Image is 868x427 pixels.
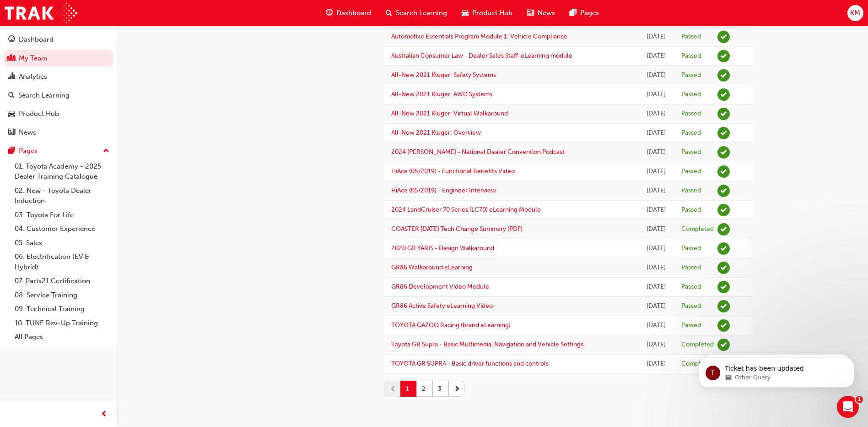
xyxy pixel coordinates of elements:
div: Lisa and Menno says… [7,33,176,69]
span: learningRecordVerb_PASS-icon [717,50,730,62]
a: pages-iconPages [562,4,606,22]
a: guage-iconDashboard [318,4,378,22]
div: Thu Sep 18 2025 12:31:17 GMT+1000 (Australian Eastern Standard Time) [644,263,668,273]
div: Passed [681,321,701,330]
button: Pages [4,142,113,159]
a: GR86 Walkaround eLearning [391,263,473,271]
a: Other Query [57,31,126,50]
span: up-icon [103,145,109,157]
button: Gif picker [43,293,51,300]
span: learningRecordVerb_PASS-icon [717,31,730,43]
a: 04. Customer Experience [11,222,113,236]
div: Completed [681,340,714,349]
div: Sat Sep 20 2025 09:54:58 GMT+1000 (Australian Eastern Standard Time) [644,32,668,42]
span: learningRecordVerb_PASS-icon [717,165,730,178]
div: Pages [19,146,38,156]
a: 2020 GR YARIS - Design Walkaround [391,244,494,252]
a: Product Hub [4,105,113,122]
span: learningRecordVerb_PASS-icon [717,204,730,216]
span: learningRecordVerb_PASS-icon [717,108,730,120]
a: COASTER [DATE] Tech Change Summary (PDF) [391,225,523,233]
div: Product Hub [19,109,59,119]
div: Good morning, Our latest GAP report shows employee [PERSON_NAME] #656000 not having completed the... [33,69,176,160]
div: Good morning, Our latest GAP report shows employee [PERSON_NAME] #656000 not having completed the... [40,74,168,155]
div: Sat Sep 20 2025 09:15:15 GMT+1000 (Australian Eastern Standard Time) [644,51,668,61]
h1: Toyota Academy [44,5,103,11]
button: prev-icon [384,381,400,397]
div: Thu Sep 18 2025 13:14:15 GMT+1000 (Australian Eastern Standard Time) [644,243,668,254]
span: Search Learning [396,8,447,18]
a: 2024 [PERSON_NAME] - National Dealer Convention Podcast [391,148,565,156]
span: Other Query [77,37,118,44]
a: TOYOTA GAZOO Racing (brand eLearning) [391,321,511,329]
span: prev-icon [390,384,396,394]
button: Send a message… [157,289,172,304]
a: Automotive Essentials Program Module 1: Vehicle Compliance [391,33,567,40]
span: chart-icon [8,73,15,81]
span: guage-icon [8,36,15,44]
span: learningRecordVerb_PASS-icon [717,185,730,197]
a: news-iconNews [520,4,562,22]
div: Completed [681,225,714,234]
a: 07. Parts21 Certification [11,274,113,288]
span: Pages [580,8,599,18]
div: Passed [681,206,701,214]
span: pages-icon [8,147,15,155]
span: guage-icon [326,7,333,19]
a: search-iconSearch Learning [378,4,454,22]
img: Trak [5,3,77,23]
a: Toyota GR Supra - Basic Multimedia, Navigation and Vehicle Settings [391,340,583,348]
button: 1 [400,381,416,397]
div: Profile image for Trak [26,5,41,20]
div: Analytics [19,71,47,82]
a: 03. Toyota For Life [11,208,113,222]
a: All-New 2021 Kluger: AWD Systems [391,90,492,98]
div: Passed [681,167,701,176]
div: Thu Sep 18 2025 11:08:56 GMT+1000 (Australian Eastern Standard Time) [644,339,668,350]
span: people-icon [8,55,15,63]
iframe: Intercom live chat [837,396,859,418]
div: Thu Sep 18 2025 13:35:50 GMT+1000 (Australian Eastern Standard Time) [644,205,668,215]
span: learningRecordVerb_PASS-icon [717,69,730,82]
span: search-icon [386,7,392,19]
span: learningRecordVerb_PASS-icon [717,300,730,312]
span: News [538,8,555,18]
span: next-icon [454,384,460,394]
div: Thu Sep 18 2025 13:53:19 GMT+1000 (Australian Eastern Standard Time) [644,128,668,138]
a: HiAce (05/2019) - Functional Benefits Video [391,167,515,175]
a: 02. New - Toyota Dealer Induction [11,184,113,208]
button: DashboardMy TeamAnalyticsSearch LearningProduct HubNews [4,29,113,142]
a: HiAce (05/2019) - Engineer Interview [391,186,496,194]
button: Upload attachment [14,293,22,300]
div: Passed [681,129,701,137]
span: Ticket has been created • Just now [47,172,147,179]
div: Passed [681,52,701,60]
a: News [4,124,113,141]
a: 09. Technical Training [11,302,113,316]
span: learningRecordVerb_PASS-icon [717,262,730,274]
a: All-New 2021 Kluger: Overview [391,129,481,137]
a: 08. Service Training [11,288,113,302]
a: Search Learning [4,87,113,104]
p: A few hours [52,11,87,21]
div: Passed [681,33,701,41]
a: Dashboard [4,31,113,48]
span: learningRecordVerb_PASS-icon [717,88,730,101]
button: Start recording [58,293,65,300]
a: 2024 LandCruiser 70 Series (LC70) eLearning Module [391,206,541,213]
div: Thu Sep 18 2025 16:35:54 GMT+1000 (Australian Eastern Standard Time) [644,70,668,81]
span: car-icon [462,7,469,19]
a: GR86 Active Safety eLearning Video [391,302,493,310]
div: Passed [681,244,701,253]
a: GR86 Development Video Module [391,283,489,290]
a: All-New 2021 Kluger: Virtual Walkaround [391,109,508,117]
div: [PERSON_NAME] and [PERSON_NAME] • Just now [15,248,151,254]
button: next-icon [448,381,464,397]
div: Thu Sep 18 2025 13:14:57 GMT+1000 (Australian Eastern Standard Time) [644,224,668,235]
